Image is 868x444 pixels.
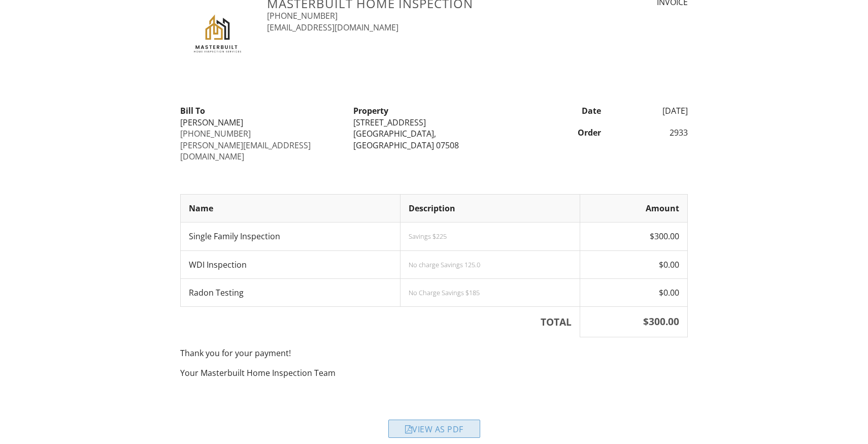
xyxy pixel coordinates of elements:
[521,105,608,116] div: Date
[388,420,480,438] div: View as PDF
[580,223,688,250] td: $300.00
[180,128,251,139] a: [PHONE_NUMBER]
[180,367,688,378] p: Your Masterbuilt Home Inspection Team
[353,117,514,128] div: [STREET_ADDRESS]
[181,223,400,250] td: Single Family Inspection
[267,10,338,21] a: [PHONE_NUMBER]
[607,127,694,138] div: 2933
[181,307,580,337] th: TOTAL
[180,117,341,128] div: [PERSON_NAME]
[181,194,400,222] th: Name
[181,278,400,306] td: Radon Testing
[180,105,205,116] strong: Bill To
[388,426,480,437] a: View as PDF
[353,128,514,151] div: [GEOGRAPHIC_DATA], [GEOGRAPHIC_DATA] 07508
[580,194,688,222] th: Amount
[409,289,572,297] div: No Charge Savings $185
[400,194,580,222] th: Description
[180,140,311,162] a: [PERSON_NAME][EMAIL_ADDRESS][DOMAIN_NAME]
[580,250,688,278] td: $0.00
[267,22,398,33] a: [EMAIL_ADDRESS][DOMAIN_NAME]
[409,261,572,269] div: No charge Savings 125.0
[607,105,694,116] div: [DATE]
[580,307,688,337] th: $300.00
[521,127,608,138] div: Order
[181,250,400,278] td: WDI Inspection
[353,105,388,116] strong: Property
[180,347,688,359] p: Thank you for your payment!
[580,278,688,306] td: $0.00
[409,232,572,240] div: Savings $225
